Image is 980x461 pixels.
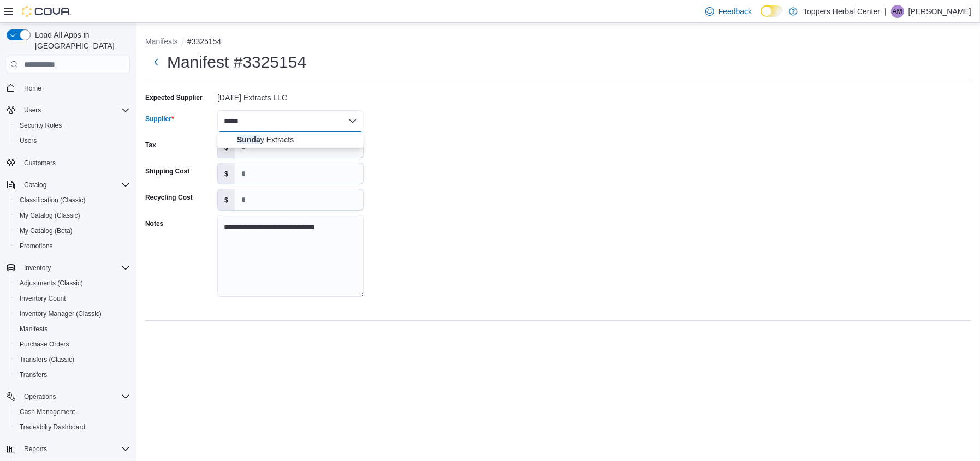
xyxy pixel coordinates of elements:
[217,89,364,102] div: [DATE] Extracts LLC
[24,84,41,93] span: Home
[15,119,66,132] a: Security Roles
[15,405,79,418] a: Cash Management
[893,5,902,18] span: AM
[24,159,56,167] span: Customers
[15,338,74,351] a: Purchase Orders
[20,294,66,303] span: Inventory Count
[15,322,130,336] span: Manifests
[761,5,783,17] input: Dark Mode
[20,390,61,403] button: Operations
[11,276,134,291] button: Adjustments (Classic)
[15,194,90,207] a: Classification (Classic)
[20,340,69,349] span: Purchase Orders
[15,209,85,222] a: My Catalog (Classic)
[24,264,51,272] span: Inventory
[187,37,221,46] button: #3325154
[2,155,134,171] button: Customers
[20,157,60,170] a: Customers
[20,390,130,403] span: Operations
[15,405,130,418] span: Cash Management
[2,177,134,193] button: Catalog
[11,404,134,420] button: Cash Management
[20,370,47,379] span: Transfers
[15,119,130,132] span: Security Roles
[15,292,130,305] span: Inventory Count
[15,209,130,222] span: My Catalog (Classic)
[20,261,55,274] button: Inventory
[20,242,53,250] span: Promotions
[11,420,134,435] button: Traceabilty Dashboard
[145,141,156,149] label: Tax
[2,389,134,404] button: Operations
[20,279,83,288] span: Adjustments (Classic)
[15,368,130,381] span: Transfers
[15,421,130,434] span: Traceabilty Dashboard
[218,189,235,210] label: $
[20,423,85,432] span: Traceabilty Dashboard
[15,353,79,366] a: Transfers (Classic)
[11,337,134,352] button: Purchase Orders
[15,224,130,237] span: My Catalog (Beta)
[15,338,130,351] span: Purchase Orders
[20,355,74,364] span: Transfers (Classic)
[31,29,130,51] span: Load All Apps in [GEOGRAPHIC_DATA]
[20,156,130,170] span: Customers
[11,238,134,254] button: Promotions
[145,51,167,73] button: Next
[11,352,134,367] button: Transfers (Classic)
[20,178,51,191] button: Catalog
[2,80,134,95] button: Home
[348,117,357,125] button: Close list of options
[167,51,306,73] h1: Manifest #3325154
[20,442,51,456] button: Reports
[24,392,56,401] span: Operations
[11,306,134,321] button: Inventory Manager (Classic)
[20,442,130,456] span: Reports
[718,6,752,17] span: Feedback
[803,5,880,18] p: Toppers Herbal Center
[15,134,41,147] a: Users
[15,277,87,290] a: Adjustments (Classic)
[145,115,174,123] label: Supplier
[24,106,41,115] span: Users
[11,291,134,306] button: Inventory Count
[15,368,51,381] a: Transfers
[20,81,130,94] span: Home
[15,224,77,237] a: My Catalog (Beta)
[15,307,106,320] a: Inventory Manager (Classic)
[20,211,80,220] span: My Catalog (Classic)
[891,5,904,18] div: Audrey Murphy
[15,292,70,305] a: Inventory Count
[145,36,971,49] nav: An example of EuiBreadcrumbs
[2,103,134,118] button: Users
[20,325,47,333] span: Manifests
[15,322,52,336] a: Manifests
[15,134,130,147] span: Users
[22,6,71,17] img: Cova
[15,421,90,434] a: Traceabilty Dashboard
[11,208,134,223] button: My Catalog (Classic)
[11,193,134,208] button: Classification (Classic)
[20,104,45,117] button: Users
[24,445,47,453] span: Reports
[701,1,756,22] a: Feedback
[20,261,130,274] span: Inventory
[20,309,102,318] span: Inventory Manager (Classic)
[145,219,163,228] label: Notes
[145,193,193,202] label: Recycling Cost
[20,82,46,95] a: Home
[218,163,235,184] label: $
[145,93,203,102] label: Expected Supplier
[15,240,130,253] span: Promotions
[2,441,134,457] button: Reports
[15,194,130,207] span: Classification (Classic)
[2,260,134,276] button: Inventory
[145,167,189,176] label: Shipping Cost
[15,353,130,366] span: Transfers (Classic)
[217,132,364,148] button: Sunday Extracts
[20,136,37,145] span: Users
[20,408,75,416] span: Cash Management
[11,133,134,148] button: Users
[11,223,134,238] button: My Catalog (Beta)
